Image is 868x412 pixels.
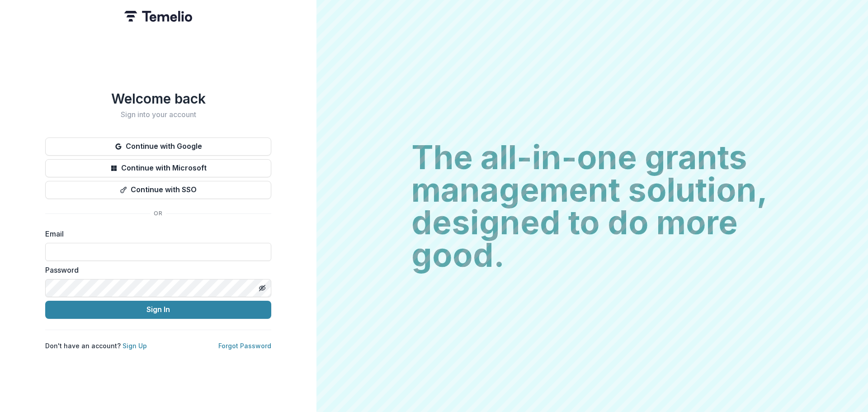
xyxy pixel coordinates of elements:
h2: Sign into your account [45,110,271,119]
button: Continue with SSO [45,181,271,199]
h1: Welcome back [45,90,271,107]
button: Continue with Microsoft [45,159,271,177]
p: Don't have an account? [45,341,147,350]
button: Sign In [45,301,271,319]
img: Temelio [124,11,192,22]
button: Continue with Google [45,137,271,156]
button: Toggle password visibility [255,281,269,295]
label: Email [45,228,266,239]
label: Password [45,265,266,275]
a: Forgot Password [218,342,271,350]
a: Sign Up [123,342,147,350]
